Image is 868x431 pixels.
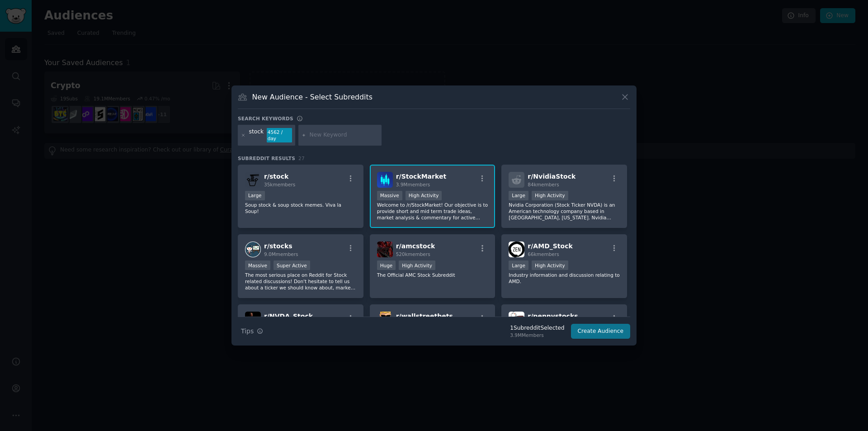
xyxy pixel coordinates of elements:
span: r/ pennystocks [528,313,578,320]
div: 3.9M Members [510,332,564,338]
p: Soup stock & soup stock memes. Viva la Soup! [245,202,356,214]
div: 1 Subreddit Selected [510,324,564,332]
span: Tips [241,327,254,336]
div: High Activity [399,260,435,270]
button: Create Audience [571,324,631,339]
p: Industry information and discussion relating to AMD. [509,272,620,284]
p: The most serious place on Reddit for Stock related discussions! Don't hesitate to tell us about a... [245,272,356,291]
span: r/ AMD_Stock [528,242,572,250]
span: 84k members [528,182,559,187]
span: 27 [298,156,305,161]
span: 66k members [528,251,559,257]
div: Large [245,191,265,200]
img: stock [245,172,261,188]
img: AMD_Stock [509,242,524,257]
div: Super Active [274,260,310,270]
span: r/ stocks [264,242,292,250]
div: High Activity [532,260,568,270]
div: High Activity [532,191,568,200]
span: 3.9M members [396,182,430,187]
span: r/ wallstreetbets [396,313,453,320]
span: r/ StockMarket [396,173,446,180]
img: amcstock [377,242,393,257]
div: Massive [377,191,402,200]
img: NVDA_Stock [245,312,261,327]
div: Large [509,191,528,200]
h3: New Audience - Select Subreddits [252,92,373,102]
p: The Official AMC Stock Subreddit [377,272,488,278]
p: Nvidia Corporation (Stock Ticker NVDA) is an American technology company based in [GEOGRAPHIC_DAT... [509,202,620,221]
img: pennystocks [509,312,524,327]
span: r/ amcstock [396,242,435,250]
img: stocks [245,242,261,257]
span: 9.0M members [264,251,298,257]
span: r/ stock [264,173,288,180]
div: Large [509,260,528,270]
span: 35k members [264,182,295,187]
span: r/ NVDA_Stock [264,313,313,320]
img: wallstreetbets [377,312,393,327]
div: 4562 / day [267,128,292,142]
h3: Search keywords [238,115,293,122]
button: Tips [238,323,266,339]
span: r/ NvidiaStock [528,173,576,180]
img: StockMarket [377,172,393,188]
input: New Keyword [310,131,378,139]
span: Subreddit Results [238,155,295,161]
p: Welcome to /r/StockMarket! Our objective is to provide short and mid term trade ideas, market ana... [377,202,488,221]
div: stock [249,128,264,142]
div: Huge [377,260,396,270]
span: 520k members [396,251,430,257]
div: High Activity [406,191,442,200]
div: Massive [245,260,270,270]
